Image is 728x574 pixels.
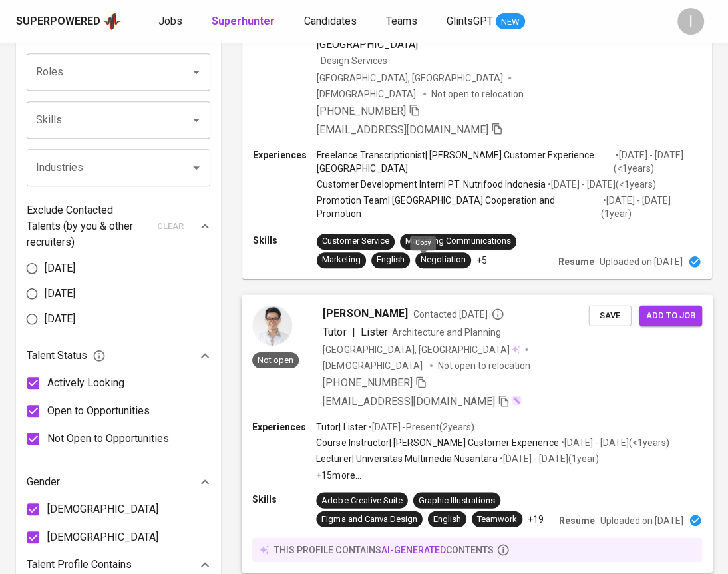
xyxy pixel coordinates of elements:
[47,403,150,419] span: Open to Opportunities
[158,15,182,27] span: Jobs
[252,354,299,365] span: Not open
[476,254,487,267] p: +5
[386,15,417,27] span: Teams
[321,494,402,507] div: Adobe Creative Suite
[103,11,121,31] img: app logo
[253,148,317,162] p: Experiences
[421,254,466,266] div: Negotiation
[316,468,669,481] p: +15 more ...
[405,235,511,248] div: Marketing Communications
[321,55,387,66] span: Design Services
[433,513,461,525] div: English
[47,375,124,391] span: Actively Looking
[596,308,625,323] span: Save
[419,494,495,507] div: Graphic Illustrations
[27,469,210,495] div: Gender
[187,158,206,177] button: Open
[511,395,522,406] img: magic_wand.svg
[322,254,361,266] div: Marketing
[317,71,503,85] div: [GEOGRAPHIC_DATA], [GEOGRAPHIC_DATA]
[323,342,520,356] div: [GEOGRAPHIC_DATA], [GEOGRAPHIC_DATA]
[413,307,504,320] span: Contacted [DATE]
[491,307,504,320] svg: By Batam recruiter
[45,311,75,327] span: [DATE]
[212,15,275,27] b: Superhunter
[477,513,517,525] div: Teamwork
[323,376,412,388] span: [PHONE_NUMBER]
[639,305,702,326] button: Add to job
[589,305,632,326] button: Save
[367,420,474,433] p: • [DATE] - Present ( 2 years )
[600,513,683,527] p: Uploaded on [DATE]
[252,492,316,505] p: Skills
[558,255,594,268] p: Resume
[323,305,407,321] span: [PERSON_NAME]
[321,513,417,525] div: Figma and Canva Design
[16,14,100,29] div: Superpowered
[47,431,169,447] span: Not Open to Opportunities
[317,105,406,117] span: [PHONE_NUMBER]
[323,395,495,408] span: [EMAIL_ADDRESS][DOMAIN_NAME]
[528,512,544,525] p: +19
[27,202,149,250] p: Exclude Contacted Talents (by you & other recruiters)
[45,260,75,276] span: [DATE]
[253,234,317,247] p: Skills
[304,13,359,30] a: Candidates
[316,452,498,465] p: Lecturer | Universitas Multimedia Nusantara
[360,325,387,338] span: Lister
[498,452,598,465] p: • [DATE] - [DATE] ( 1 year )
[546,178,656,191] p: • [DATE] - [DATE] ( <1 years )
[187,63,206,81] button: Open
[351,324,355,340] span: |
[323,325,346,338] span: Tutor
[27,557,132,573] p: Talent Profile Contains
[496,15,525,29] span: NEW
[323,358,424,372] span: [DEMOGRAPHIC_DATA]
[27,342,210,369] div: Talent Status
[377,254,405,266] div: English
[158,13,185,30] a: Jobs
[317,178,546,191] p: Customer Development Intern | PT. Nutrifood Indonesia
[252,420,316,433] p: Experiences
[438,358,530,372] p: Not open to relocation
[317,194,601,220] p: Promotion Team | [GEOGRAPHIC_DATA] Cooperation and Promotion
[613,148,701,175] p: • [DATE] - [DATE] ( <1 years )
[381,544,446,555] span: AI-generated
[27,348,106,364] span: Talent Status
[447,15,493,27] span: GlintsGPT
[212,13,277,30] a: Superhunter
[242,295,712,572] a: Not open[PERSON_NAME]Contacted [DATE]Tutor|ListerArchitecture and Planning[GEOGRAPHIC_DATA], [GEO...
[187,111,206,129] button: Open
[317,87,418,101] span: [DEMOGRAPHIC_DATA]
[600,255,683,268] p: Uploaded on [DATE]
[431,87,524,101] p: Not open to relocation
[601,194,701,220] p: • [DATE] - [DATE] ( 1 year )
[16,11,121,31] a: Superpoweredapp logo
[646,308,695,323] span: Add to job
[304,15,357,27] span: Candidates
[27,202,210,250] div: Exclude Contacted Talents (by you & other recruiters)clear
[47,501,158,517] span: [DEMOGRAPHIC_DATA]
[274,543,494,556] p: this profile contains contents
[316,436,558,449] p: Course Instructor | [PERSON_NAME] Customer Experience
[317,123,488,136] span: [EMAIL_ADDRESS][DOMAIN_NAME]
[392,326,501,337] span: Architecture and Planning
[317,22,501,51] span: [PERSON_NAME] Customer Experience [GEOGRAPHIC_DATA]
[322,235,389,248] div: Customer Service
[558,513,594,527] p: Resume
[317,148,613,175] p: Freelance Transcriptionist | [PERSON_NAME] Customer Experience [GEOGRAPHIC_DATA]
[252,305,292,345] img: cf07e17478e2ba9254119f8b2a6c901e.jpg
[386,13,420,30] a: Teams
[558,436,669,449] p: • [DATE] - [DATE] ( <1 years )
[316,420,366,433] p: Tutor | Lister
[27,474,60,490] p: Gender
[45,286,75,302] span: [DATE]
[447,13,525,30] a: GlintsGPT NEW
[677,8,704,35] div: I
[47,529,158,545] span: [DEMOGRAPHIC_DATA]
